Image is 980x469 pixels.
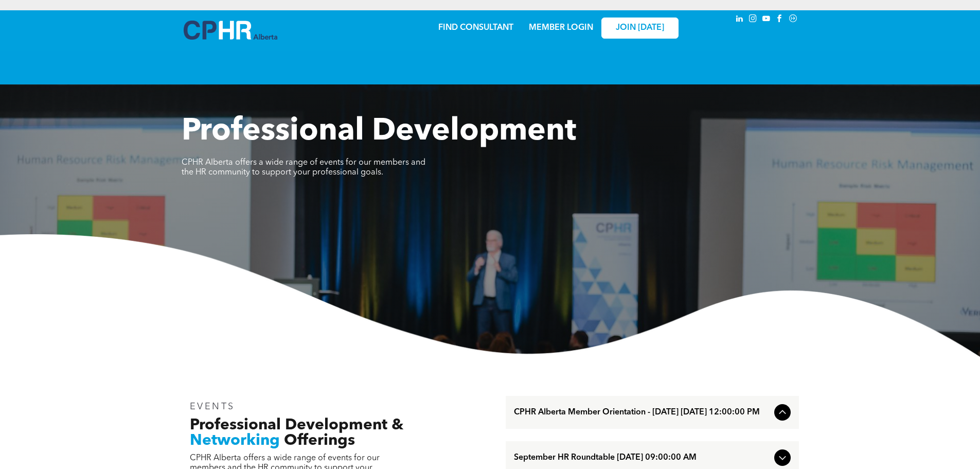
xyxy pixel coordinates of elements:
[190,418,403,433] span: Professional Development &
[734,13,745,27] a: linkedin
[190,402,236,411] span: EVENTS
[514,408,770,418] span: CPHR Alberta Member Orientation - [DATE] [DATE] 12:00:00 PM
[774,13,786,27] a: facebook
[284,433,355,448] span: Offerings
[182,116,576,147] span: Professional Development
[529,24,593,32] a: MEMBER LOGIN
[514,453,770,463] span: September HR Roundtable [DATE] 09:00:00 AM
[616,23,664,33] span: JOIN [DATE]
[788,13,799,27] a: Social network
[601,18,679,39] a: JOIN [DATE]
[747,13,759,27] a: instagram
[438,24,513,32] a: FIND CONSULTANT
[190,433,280,448] span: Networking
[761,13,772,27] a: youtube
[184,21,277,40] img: A blue and white logo for cp alberta
[182,159,425,177] span: CPHR Alberta offers a wide range of events for our members and the HR community to support your p...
